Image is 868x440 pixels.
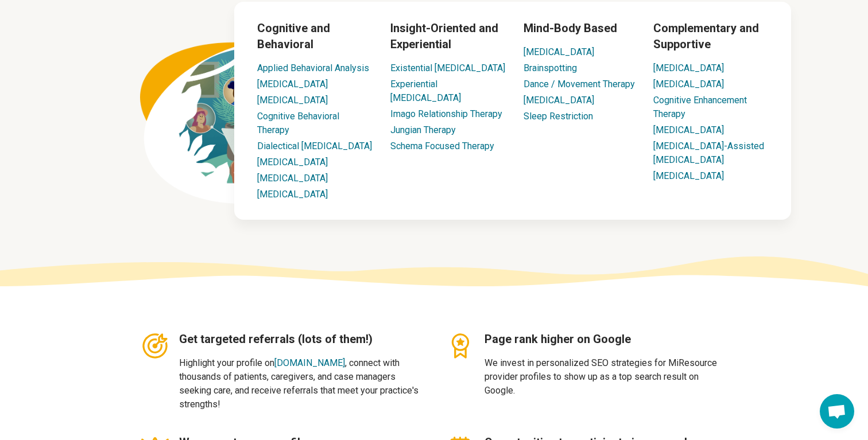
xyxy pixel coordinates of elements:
a: [MEDICAL_DATA] [257,173,328,184]
a: Experiential [MEDICAL_DATA] [390,79,461,103]
a: [MEDICAL_DATA] [653,124,724,135]
a: [MEDICAL_DATA] [653,63,724,73]
a: [MEDICAL_DATA] [524,46,594,57]
h3: Mind-Body Based [524,20,635,36]
a: Schema Focused Therapy [390,141,494,151]
a: [MEDICAL_DATA] [653,170,724,181]
h3: Get targeted referrals (lots of them!) [179,331,423,347]
h3: Complementary and Supportive [653,20,768,52]
a: [MEDICAL_DATA] [524,95,594,106]
a: [MEDICAL_DATA]-Assisted [MEDICAL_DATA] [653,141,764,165]
div: Treatments [165,2,860,220]
div: Open chat [820,394,854,429]
a: [DOMAIN_NAME] [274,357,345,368]
a: [MEDICAL_DATA] [257,157,328,168]
a: Existential [MEDICAL_DATA] [390,63,505,73]
a: [MEDICAL_DATA] [257,189,328,200]
a: [MEDICAL_DATA] [653,79,724,89]
a: Sleep Restriction [524,111,593,122]
h3: Cognitive and Behavioral [257,20,372,52]
a: [MEDICAL_DATA] [257,95,328,106]
a: Dance / Movement Therapy [524,79,635,89]
a: Dialectical [MEDICAL_DATA] [257,141,372,151]
h3: Insight-Oriented and Experiential [390,20,505,52]
p: We invest in personalized SEO strategies for MiResource provider profiles to show up as a top sea... [485,356,728,398]
a: Cognitive Enhancement Therapy [653,95,747,119]
h3: Page rank higher on Google [485,331,728,347]
a: Jungian Therapy [390,124,456,135]
a: Applied Behavioral Analysis [257,63,369,73]
a: [MEDICAL_DATA] [257,79,328,89]
p: Highlight your profile on , connect with thousands of patients, caregivers, and case managers see... [179,356,423,411]
a: Imago Relationship Therapy [390,108,502,119]
a: Brainspotting [524,63,577,73]
a: Cognitive Behavioral Therapy [257,111,339,135]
